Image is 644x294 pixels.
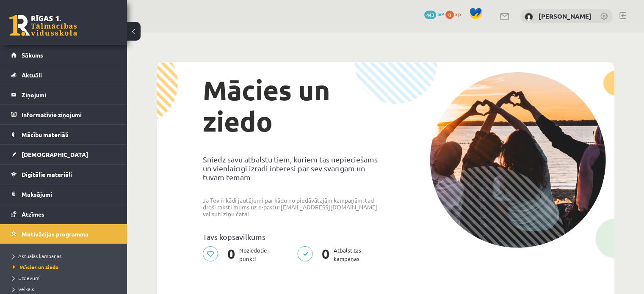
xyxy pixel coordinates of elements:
[11,45,116,65] a: Sākums
[437,11,444,17] span: mP
[203,155,379,181] p: Sniedz savu atbalstu tiem, kuriem tas nepieciešams un vienlaicīgi izrādi interesi par sev svarīgā...
[13,263,119,271] a: Mācies un ziedo
[9,15,77,36] a: Rīgas 1. Tālmācības vidusskola
[13,253,61,259] span: Aktuālās kampaņas
[22,170,72,178] span: Digitālie materiāli
[13,274,119,282] a: Uzdevumi
[22,85,116,104] legend: Ziņojumi
[203,232,379,241] p: Tavs kopsavilkums
[318,246,334,263] span: 0
[22,151,88,158] span: [DEMOGRAPHIC_DATA]
[13,275,41,281] span: Uzdevumi
[13,252,119,260] a: Aktuālās kampaņas
[22,105,116,124] legend: Informatīvie ziņojumi
[11,105,116,124] a: Informatīvie ziņojumi
[11,65,116,85] a: Aktuāli
[22,210,44,218] span: Atzīmes
[22,230,88,238] span: Motivācijas programma
[11,184,116,204] a: Maksājumi
[539,12,591,20] a: [PERSON_NAME]
[13,286,34,292] span: Veikals
[424,11,436,19] span: 443
[203,74,379,137] h1: Mācies un ziedo
[445,11,465,17] a: 0 xp
[22,131,69,138] span: Mācību materiāli
[11,85,116,104] a: Ziņojumi
[11,204,116,224] a: Atzīmes
[525,13,533,21] img: Sergejs Pētersons
[11,145,116,164] a: [DEMOGRAPHIC_DATA]
[223,246,239,263] span: 0
[22,71,42,79] span: Aktuāli
[455,11,461,17] span: xp
[13,264,58,270] span: Mācies un ziedo
[22,184,116,204] legend: Maksājumi
[430,72,606,248] img: donation-campaign-image-5f3e0036a0d26d96e48155ce7b942732c76651737588babb5c96924e9bd6788c.png
[203,246,272,263] p: Noziedotie punkti
[203,197,379,217] p: Ja Tev ir kādi jautājumi par kādu no piedāvātajām kampaņām, tad droši raksti mums uz e-pastu: [EM...
[22,51,43,59] span: Sākums
[424,11,444,17] a: 443 mP
[11,125,116,144] a: Mācību materiāli
[13,285,119,293] a: Veikals
[11,165,116,184] a: Digitālie materiāli
[297,246,366,263] p: Atbalstītās kampaņas
[11,224,116,244] a: Motivācijas programma
[445,11,454,19] span: 0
